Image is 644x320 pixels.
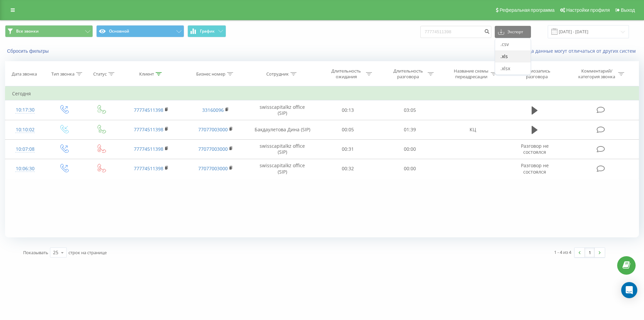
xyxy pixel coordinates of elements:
[23,249,48,256] span: Показывать
[134,126,163,133] a: 77774511398
[93,71,107,77] div: Статус
[453,68,489,80] div: Название схемы переадресации
[317,159,379,178] td: 00:32
[134,107,163,113] a: 77774511398
[134,165,163,172] a: 77774511398
[441,120,505,139] td: КЦ
[12,123,38,136] div: 10:10:02
[16,29,39,34] span: Все звонки
[248,139,317,159] td: swisscapitalkz office (SIP)
[554,249,571,256] div: 1 - 4 из 4
[317,100,379,120] td: 00:13
[12,71,37,77] div: Дата звонка
[328,68,364,80] div: Длительность ожидания
[521,143,549,155] span: Разговор не состоялся
[500,65,510,72] span: .xlsx
[248,159,317,178] td: swisscapitalkz office (SIP)
[12,143,38,156] div: 10:07:08
[96,25,184,37] button: Основной
[248,120,317,139] td: Бакдаулетова Дина (SIP)
[379,159,440,178] td: 00:00
[585,248,595,257] a: 1
[500,53,508,59] span: .xls
[621,282,637,298] div: Open Intercom Messenger
[515,68,559,80] div: Аудиозапись разговора
[198,146,228,152] a: 77077003000
[621,7,635,13] span: Выход
[139,71,154,77] div: Клиент
[187,25,226,37] button: График
[390,68,426,80] div: Длительность разговора
[317,139,379,159] td: 00:31
[499,7,554,13] span: Реферальная программа
[577,68,616,80] div: Комментарий/категория звонка
[379,139,440,159] td: 00:00
[198,165,228,172] a: 77077003000
[51,71,74,77] div: Тип звонка
[521,162,549,175] span: Разговор не состоялся
[200,29,215,34] span: График
[521,48,639,54] a: Когда данные могут отличаться от других систем
[317,120,379,139] td: 00:05
[420,26,491,38] input: Поиск по номеру
[68,249,107,256] span: строк на странице
[248,100,317,120] td: swisscapitalkz office (SIP)
[5,48,52,54] button: Сбросить фильтры
[379,120,440,139] td: 01:39
[500,41,509,47] span: .csv
[53,249,58,256] div: 25
[134,146,163,152] a: 77774511398
[12,103,38,117] div: 10:17:30
[198,126,228,133] a: 77077003000
[266,71,289,77] div: Сотрудник
[379,100,440,120] td: 03:05
[5,87,639,100] td: Сегодня
[495,26,531,38] button: Экспорт
[566,7,610,13] span: Настройки профиля
[202,107,224,113] a: 33160096
[196,71,225,77] div: Бизнес номер
[5,25,93,37] button: Все звонки
[12,162,38,175] div: 10:06:30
